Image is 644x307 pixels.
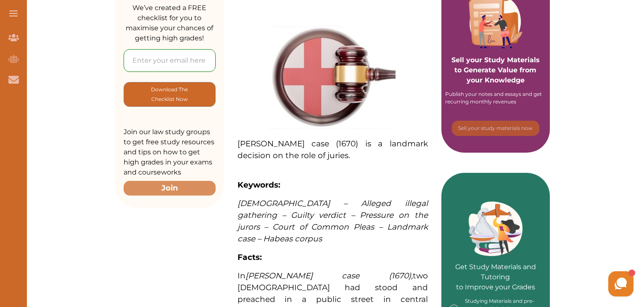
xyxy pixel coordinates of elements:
[124,181,216,196] button: Join
[238,139,428,160] span: [PERSON_NAME] case (1670) is a landmark decision on the role of juries.
[269,26,396,129] img: English-Legal-System-feature-300x245.jpg
[124,82,216,107] button: [object Object]
[452,121,539,136] button: [object Object]
[124,127,216,177] p: Join our law study groups to get free study resources and tips on how to get high grades in your ...
[469,201,523,256] img: Green card image
[141,85,198,104] p: Download The Checklist Now
[245,271,413,281] em: [PERSON_NAME] case (1670),
[458,124,533,132] p: Sell your study materials now
[445,90,546,106] div: Publish your notes and essays and get recurring monthly revenues
[450,32,542,85] p: Sell your Study Materials to Generate Value from your Knowledge
[238,198,330,208] span: [DEMOGRAPHIC_DATA]
[238,252,262,262] strong: Facts:
[450,238,542,292] p: Get Study Materials and Tutoring to Improve your Grades
[126,4,213,42] span: We’ve created a FREE checklist for you to maximise your chances of getting high grades!
[238,198,428,243] span: – Alleged illegal gathering – Guilty verdict – Pressure on the jurors – Court of Common Pleas – L...
[442,269,636,299] iframe: HelpCrunch
[124,49,216,72] input: Enter your email here
[238,180,280,190] strong: Keywords:
[238,271,413,281] span: In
